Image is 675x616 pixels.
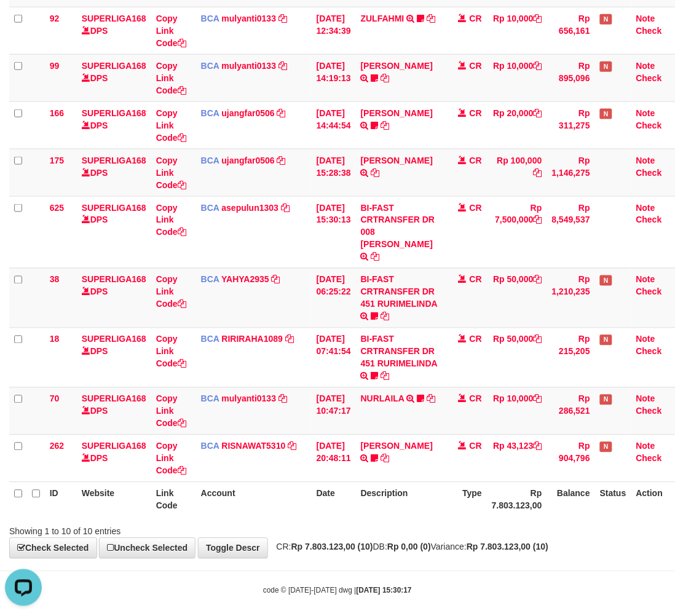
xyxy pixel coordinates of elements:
span: 99 [50,61,60,71]
a: Copy BI-FAST CRTRANSFER DR 451 RURIMELINDA to clipboard [381,371,390,381]
a: Copy YAHYA2935 to clipboard [272,275,280,285]
a: Note [636,156,655,165]
span: BCA [201,156,219,165]
a: SUPERLIGA168 [82,441,146,451]
strong: Rp 7.803.123,00 (10) [467,542,548,552]
a: SUPERLIGA168 [82,334,146,344]
a: Check [636,406,662,416]
span: 70 [50,394,60,404]
a: Copy RIRIRAHA1089 to clipboard [285,334,294,344]
a: ujangfar0506 [222,156,275,165]
a: Copy mulyanti0133 to clipboard [278,61,287,71]
span: Has Note [600,14,612,25]
span: CR [470,203,482,213]
a: asepulun1303 [222,203,279,213]
a: Copy RISNAWAT5310 to clipboard [288,441,296,451]
a: Copy BI-FAST CRTRANSFER DR 008 ELIM MIAN SAMAN to clipboard [371,252,380,262]
span: BCA [201,108,219,118]
a: mulyanti0133 [222,394,277,404]
a: NURLAILA [361,394,405,404]
a: Note [636,441,655,451]
td: [DATE] 10:47:17 [312,387,356,435]
strong: Rp 0,00 (0) [387,542,431,552]
a: Check [636,120,662,130]
a: mulyanti0133 [222,14,277,23]
td: Rp 311,275 [547,101,595,149]
a: Copy Link Code [156,61,186,95]
a: Copy asepulun1303 to clipboard [281,203,290,213]
small: code © [DATE]-[DATE] dwg | [263,586,412,595]
a: Copy NURLAILA to clipboard [427,394,436,404]
th: Website [77,482,151,517]
td: [DATE] 20:48:11 [312,435,356,482]
td: BI-FAST CRTRANSFER DR 451 RURIMELINDA [356,328,444,387]
a: Copy Rp 20,000 to clipboard [534,108,542,118]
a: [PERSON_NAME] [361,441,433,451]
span: 38 [50,275,60,285]
a: RISNAWAT5310 [222,441,286,451]
a: Check [636,26,662,36]
td: [DATE] 06:25:22 [312,268,356,328]
a: SUPERLIGA168 [82,394,146,404]
span: Has Note [600,109,612,119]
td: DPS [77,149,151,196]
td: DPS [77,268,151,328]
a: Note [636,275,655,285]
a: Copy Link Code [156,275,186,309]
a: Check [636,347,662,357]
a: ZULFAHMI [361,14,405,23]
td: Rp 215,205 [547,328,595,387]
td: DPS [77,7,151,54]
a: SUPERLIGA168 [82,275,146,285]
span: BCA [201,14,219,23]
td: Rp 1,146,275 [547,149,595,196]
a: Note [636,334,655,344]
td: [DATE] 14:44:54 [312,101,356,149]
a: Copy YOSI EFENDI to clipboard [381,454,390,464]
td: Rp 10,000 [487,54,547,101]
a: Copy ujangfar0506 to clipboard [277,156,286,165]
td: DPS [77,435,151,482]
span: BCA [201,275,219,285]
td: DPS [77,328,151,387]
th: Rp 7.803.123,00 [487,482,547,517]
a: Check Selected [9,538,97,559]
td: [DATE] 15:30:13 [312,196,356,268]
a: Copy Link Code [156,334,186,369]
span: CR [470,334,482,344]
a: Copy Rp 10,000 to clipboard [534,14,542,23]
td: DPS [77,387,151,435]
th: Account [196,482,312,517]
span: BCA [201,203,219,213]
a: Copy MUHAMMAD REZA to clipboard [381,73,390,83]
span: 175 [50,156,64,165]
td: DPS [77,196,151,268]
a: Copy Link Code [156,203,186,237]
strong: [DATE] 15:30:17 [357,586,412,595]
a: Copy NOVEN ELING PRAYOG to clipboard [381,120,390,130]
a: mulyanti0133 [222,61,277,71]
a: SUPERLIGA168 [82,61,146,71]
a: Copy Link Code [156,394,186,428]
a: RIRIRAHA1089 [222,334,283,344]
a: Copy ZULFAHMI to clipboard [427,14,435,23]
th: Status [595,482,631,517]
a: Copy RIZKY ADI SAPUTRA to clipboard [371,168,380,178]
span: BCA [201,394,219,404]
span: CR: DB: Variance: [270,542,549,552]
a: YAHYA2935 [221,275,269,285]
th: Balance [547,482,595,517]
th: Date [312,482,356,517]
td: Rp 43,123 [487,435,547,482]
th: Description [356,482,444,517]
td: Rp 895,096 [547,54,595,101]
td: Rp 20,000 [487,101,547,149]
a: Copy mulyanti0133 to clipboard [278,14,287,23]
a: Uncheck Selected [99,538,195,559]
a: Copy Rp 50,000 to clipboard [534,334,542,344]
span: 166 [50,108,64,118]
span: CR [470,61,482,71]
td: Rp 100,000 [487,149,547,196]
td: Rp 286,521 [547,387,595,435]
td: Rp 1,210,235 [547,268,595,328]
